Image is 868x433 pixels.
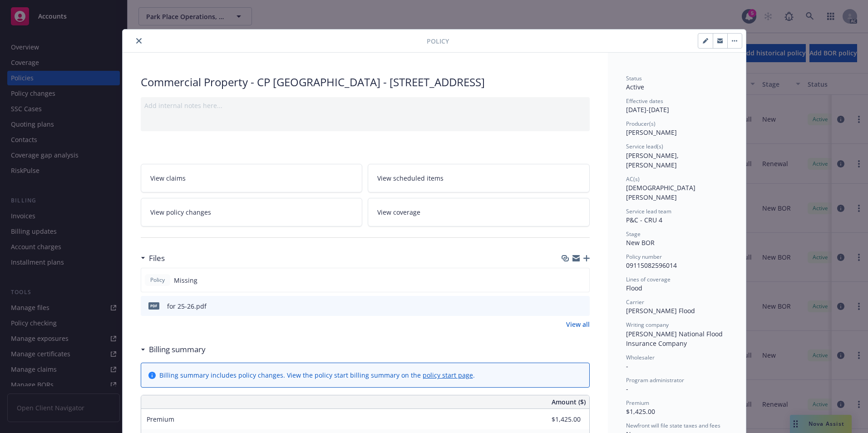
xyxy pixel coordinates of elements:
span: [DEMOGRAPHIC_DATA][PERSON_NAME] [626,183,695,202]
a: View claims [141,164,363,192]
span: Producer(s) [626,120,656,128]
h3: Files [149,252,165,264]
span: View coverage [377,207,420,217]
span: Service lead team [626,207,671,215]
span: Writing company [626,321,669,329]
span: Wholesaler [626,354,655,361]
span: [PERSON_NAME] National Flood Insurance Company [626,330,725,348]
button: download file [563,301,571,311]
a: View policy changes [141,198,363,226]
div: Flood [626,283,728,293]
span: Status [626,74,642,82]
span: AC(s) [626,175,640,183]
a: policy start page [423,371,473,379]
span: New BOR [626,238,655,247]
h3: Billing summary [149,344,206,355]
span: 09115082596014 [626,261,677,270]
span: View scheduled items [377,173,444,183]
div: Commercial Property - CP [GEOGRAPHIC_DATA] - [STREET_ADDRESS] [141,74,590,90]
button: close [133,35,144,46]
a: View all [566,320,590,329]
span: Premium [626,399,649,407]
span: Stage [626,230,641,238]
span: Policy [148,276,167,284]
input: 0.00 [527,413,586,426]
span: - [626,384,628,393]
span: pdf [148,302,159,309]
div: Files [141,252,165,264]
div: Add internal notes here... [144,101,586,110]
span: Missing [174,276,197,285]
span: [PERSON_NAME] Flood [626,306,695,315]
span: - [626,362,628,370]
span: Effective dates [626,97,663,105]
span: View claims [150,173,186,183]
span: [PERSON_NAME], [PERSON_NAME] [626,151,681,169]
div: Billing summary includes policy changes. View the policy start billing summary on the . [159,370,475,380]
span: Amount ($) [552,397,586,407]
span: Policy [427,36,449,46]
span: Policy number [626,253,662,261]
span: Service lead(s) [626,143,663,150]
button: preview file [578,301,586,311]
div: for 25-26.pdf [167,301,207,311]
span: P&C - CRU 4 [626,216,662,224]
span: $1,425.00 [626,407,655,416]
span: View policy changes [150,207,211,217]
div: Billing summary [141,344,206,355]
span: Program administrator [626,376,684,384]
a: View scheduled items [368,164,590,192]
span: Newfront will file state taxes and fees [626,422,720,429]
a: View coverage [368,198,590,226]
div: [DATE] - [DATE] [626,97,728,114]
span: [PERSON_NAME] [626,128,677,137]
span: Carrier [626,298,644,306]
span: Active [626,83,644,91]
span: Lines of coverage [626,276,671,283]
span: Premium [147,415,174,423]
